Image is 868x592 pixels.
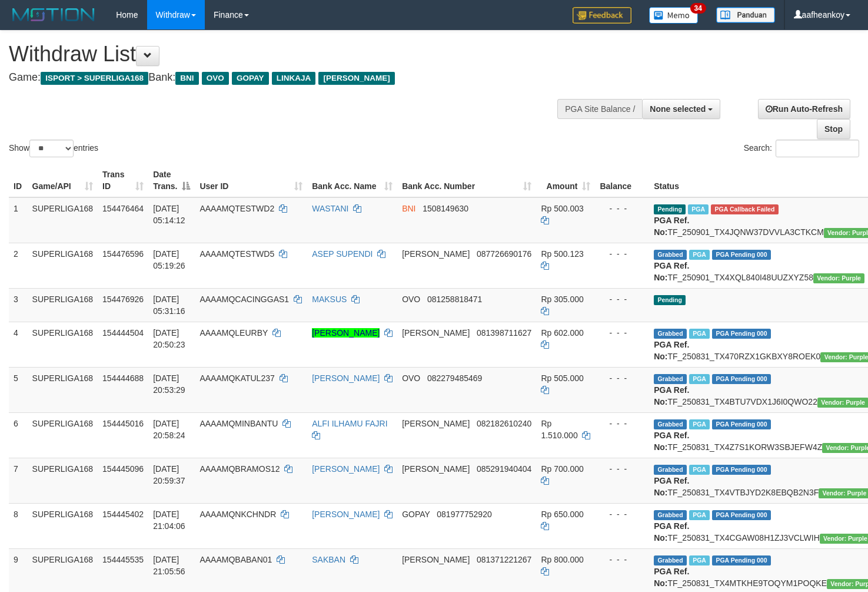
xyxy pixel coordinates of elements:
[642,99,720,119] button: None selected
[557,99,642,119] div: PGA Site Balance /
[689,419,710,429] span: Marked by aafheankoy
[9,140,98,157] label: Show entries
[690,3,706,14] span: 34
[102,249,144,259] span: 154476596
[312,555,345,564] a: SAKBAN
[28,503,98,548] td: SUPERLIGA168
[153,510,185,531] span: [DATE] 21:04:06
[102,373,144,383] span: 154444688
[28,164,98,197] th: Game/API: activate to sort column ascending
[199,204,274,213] span: AAAAMQTESTWD2
[9,243,28,288] td: 2
[402,555,470,564] span: [PERSON_NAME]
[202,72,229,85] span: OVO
[688,204,709,214] span: Marked by aafmaleo
[402,328,470,338] span: [PERSON_NAME]
[153,419,185,440] span: [DATE] 20:58:24
[654,204,686,214] span: Pending
[272,72,316,85] span: LINKAJA
[41,72,148,85] span: ISPORT > SUPERLIGA168
[9,197,28,243] td: 1
[654,374,687,384] span: Grabbed
[573,7,631,24] img: Feedback.jpg
[689,250,710,260] span: Marked by aafmaleo
[397,164,536,197] th: Bank Acc. Number: activate to sort column ascending
[712,250,771,260] span: PGA Pending
[689,465,710,475] span: Marked by aafheankoy
[9,6,98,24] img: MOTION_logo.png
[477,555,531,564] span: Copy 081371221267 to clipboard
[712,510,771,520] span: PGA Pending
[712,555,771,565] span: PGA Pending
[600,293,644,305] div: - - -
[600,327,644,339] div: - - -
[153,249,185,270] span: [DATE] 05:19:26
[318,72,394,85] span: [PERSON_NAME]
[689,510,710,520] span: Marked by aafchhiseyha
[312,249,373,259] a: ASEP SUPENDI
[402,373,420,383] span: OVO
[9,288,28,322] td: 3
[29,140,74,157] select: Showentries
[28,412,98,458] td: SUPERLIGA168
[102,464,144,474] span: 154445096
[9,412,28,458] td: 6
[477,419,531,428] span: Copy 082182610240 to clipboard
[195,164,307,197] th: User ID: activate to sort column ascending
[28,288,98,322] td: SUPERLIGA168
[153,464,185,485] span: [DATE] 20:59:37
[758,99,850,119] a: Run Auto-Refresh
[654,340,689,361] b: PGA Ref. No:
[712,329,771,339] span: PGA Pending
[712,465,771,475] span: PGA Pending
[28,367,98,412] td: SUPERLIGA168
[312,373,380,383] a: [PERSON_NAME]
[712,419,771,429] span: PGA Pending
[654,250,687,260] span: Grabbed
[654,216,689,237] b: PGA Ref. No:
[541,328,583,338] span: Rp 602.000
[199,555,272,564] span: AAAAMQBABAN01
[650,104,706,114] span: None selected
[427,373,482,383] span: Copy 082279485469 to clipboard
[541,419,577,440] span: Rp 1.510.000
[600,203,644,214] div: - - -
[312,204,348,213] a: WASTANI
[600,508,644,520] div: - - -
[654,567,689,588] b: PGA Ref. No:
[541,555,583,564] span: Rp 800.000
[402,295,420,304] span: OVO
[102,204,144,213] span: 154476464
[102,419,144,428] span: 154445016
[654,521,689,543] b: PGA Ref. No:
[654,295,686,305] span: Pending
[744,140,859,157] label: Search:
[541,373,583,383] span: Rp 505.000
[199,295,289,304] span: AAAAMQCACINGGAS1
[102,555,144,564] span: 154445535
[98,164,148,197] th: Trans ID: activate to sort column ascending
[541,464,583,474] span: Rp 700.000
[102,295,144,304] span: 154476926
[541,295,583,304] span: Rp 305.000
[9,72,567,84] h4: Game: Bank:
[423,204,468,213] span: Copy 1508149630 to clipboard
[9,458,28,503] td: 7
[28,322,98,367] td: SUPERLIGA168
[232,72,269,85] span: GOPAY
[477,328,531,338] span: Copy 081398711627 to clipboard
[199,464,280,474] span: AAAAMQBRAMOS12
[654,465,687,475] span: Grabbed
[600,554,644,565] div: - - -
[199,249,274,259] span: AAAAMQTESTWD5
[649,7,699,24] img: Button%20Memo.svg
[541,510,583,519] span: Rp 650.000
[312,419,387,428] a: ALFI ILHAMU FAJRI
[600,372,644,384] div: - - -
[402,464,470,474] span: [PERSON_NAME]
[654,555,687,565] span: Grabbed
[199,510,276,519] span: AAAAMQNKCHNDR
[9,503,28,548] td: 8
[199,328,268,338] span: AAAAMQLEURBY
[541,204,583,213] span: Rp 500.003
